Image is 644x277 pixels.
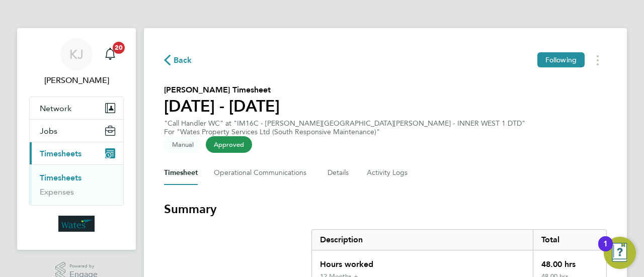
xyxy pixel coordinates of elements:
span: Powered by [69,262,98,270]
span: Jobs [40,126,57,136]
span: Timesheets [40,149,82,158]
button: Timesheet [164,161,198,185]
span: Back [174,54,192,66]
a: Expenses [40,187,74,197]
button: Jobs [30,120,123,142]
div: For "Wates Property Services Ltd (South Responsive Maintenance)" [164,128,525,136]
button: Activity Logs [367,161,409,185]
a: Go to home page [29,216,124,232]
span: Following [545,55,577,64]
div: "Call Handler WC" at "IM16C - [PERSON_NAME][GEOGRAPHIC_DATA][PERSON_NAME] - INNER WEST 1 DTD" [164,119,525,136]
button: Timesheets [30,142,123,164]
div: Description [312,230,533,250]
div: Hours worked [312,250,533,272]
div: 1 [603,244,608,257]
img: wates-logo-retina.png [58,216,95,232]
a: Timesheets [40,173,82,182]
button: Back [164,54,192,66]
a: KJ[PERSON_NAME] [29,38,124,86]
h3: Summary [164,201,607,217]
span: 20 [113,42,125,54]
div: Total [533,230,606,250]
h2: [PERSON_NAME] Timesheet [164,84,280,96]
span: Network [40,104,71,113]
button: Network [30,97,123,119]
button: Timesheets Menu [589,52,607,68]
span: Kirsty Johnson [29,74,124,86]
nav: Main navigation [17,28,136,250]
button: Open Resource Center, 1 new notification [604,237,636,269]
div: Timesheets [30,164,123,205]
a: 20 [100,38,120,70]
h1: [DATE] - [DATE] [164,96,280,116]
span: This timesheet was manually created. [164,136,202,153]
button: Following [537,52,585,67]
button: Operational Communications [214,161,311,185]
div: 48.00 hrs [533,250,606,272]
span: KJ [69,48,84,61]
span: This timesheet has been approved. [206,136,252,153]
button: Details [328,161,351,185]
